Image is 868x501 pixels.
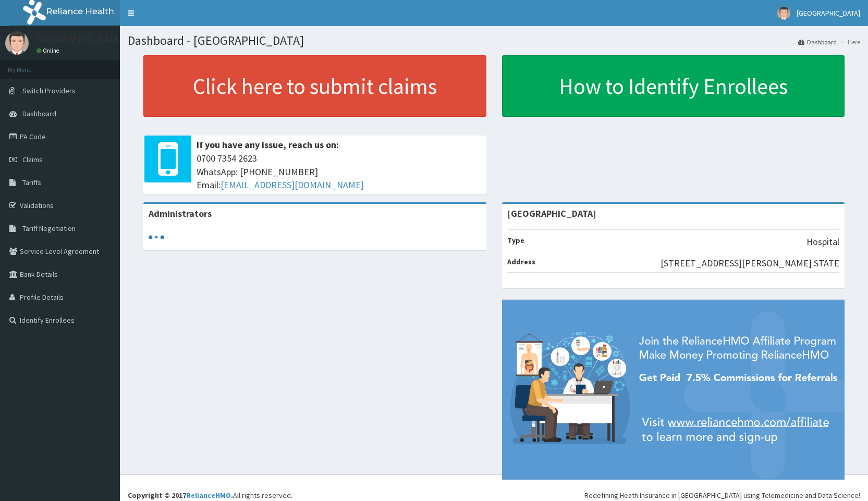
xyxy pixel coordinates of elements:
[797,8,860,18] span: [GEOGRAPHIC_DATA]
[22,109,56,118] span: Dashboard
[22,224,76,233] span: Tariff Negotiation
[22,155,43,164] span: Claims
[128,34,860,47] h1: Dashboard - [GEOGRAPHIC_DATA]
[507,236,524,245] b: Type
[149,207,212,219] b: Administrators
[661,256,839,270] p: [STREET_ADDRESS][PERSON_NAME] STATE
[777,7,790,20] img: User Image
[507,207,596,219] strong: [GEOGRAPHIC_DATA]
[128,491,233,500] strong: Copyright © 2017 .
[806,235,839,249] p: Hospital
[502,55,845,117] a: How to Identify Enrollees
[584,490,860,500] div: Redefining Heath Insurance in [GEOGRAPHIC_DATA] using Telemedicine and Data Science!
[838,38,860,46] li: Here
[5,31,29,55] img: User Image
[22,86,76,95] span: Switch Providers
[186,491,231,500] a: RelianceHMO
[149,229,164,245] svg: audio-loading
[798,38,837,46] a: Dashboard
[197,152,481,192] span: 0700 7354 2623 WhatsApp: [PHONE_NUMBER] Email:
[22,178,41,187] span: Tariffs
[36,34,123,43] p: [GEOGRAPHIC_DATA]
[143,55,486,117] a: Click here to submit claims
[36,47,62,54] a: Online
[502,300,845,480] img: provider-team-banner.png
[507,257,535,266] b: Address
[197,139,339,151] b: If you have any issue, reach us on:
[221,179,364,191] a: [EMAIL_ADDRESS][DOMAIN_NAME]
